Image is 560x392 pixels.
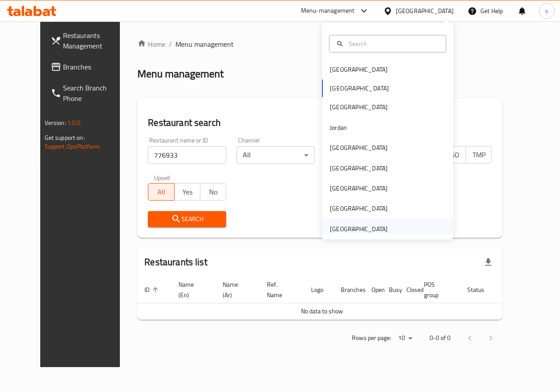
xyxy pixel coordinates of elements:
button: No [200,183,226,201]
a: Search Branch Phone [44,77,134,109]
span: 1.0.0 [67,117,81,128]
span: Status [467,284,496,295]
span: Name (Ar) [223,279,249,300]
span: Branches [63,62,127,72]
button: All [148,183,174,201]
a: Branches [44,56,134,77]
div: Rows per page: [395,332,416,345]
button: Yes [174,183,200,201]
th: Busy [382,277,399,303]
div: Export file [478,252,499,273]
a: Support.OpsPlatform [45,141,100,152]
h2: Menu management [137,67,224,81]
span: Menu management [175,39,234,49]
div: All [237,146,315,164]
span: All [152,186,171,198]
div: [GEOGRAPHIC_DATA] [330,184,388,193]
span: Search Branch Phone [63,83,127,104]
span: POS group [424,279,450,300]
a: Restaurants Management [44,25,134,56]
div: [GEOGRAPHIC_DATA] [330,204,388,213]
p: Rows per page: [352,333,391,343]
a: Home [137,39,165,49]
input: Search [345,39,441,49]
div: [GEOGRAPHIC_DATA] [330,224,388,234]
nav: breadcrumb [137,39,502,49]
div: [GEOGRAPHIC_DATA] [330,65,388,74]
h2: Restaurants list [144,256,207,269]
label: Upsell [154,174,170,180]
th: Closed [399,277,417,303]
th: Logo [304,277,334,303]
th: Open [364,277,382,303]
li: / [169,39,172,49]
button: Search [148,211,226,227]
div: [GEOGRAPHIC_DATA] [396,6,454,16]
span: No [204,186,223,198]
button: TMP [465,146,492,163]
table: enhanced table [137,277,536,320]
span: Version: [45,117,66,128]
div: Menu-management [301,6,355,16]
div: Jordan [330,123,347,132]
span: ID [144,284,161,295]
span: No data to show [301,305,343,317]
span: Ref. Name [267,279,294,300]
span: s [545,6,548,16]
input: Search for restaurant name or ID.. [148,146,226,164]
div: [GEOGRAPHIC_DATA] [330,143,388,153]
span: Yes [178,186,197,198]
th: Branches [334,277,364,303]
span: Restaurants Management [63,30,127,51]
p: 0-0 of 0 [430,333,451,343]
span: Search [155,214,219,225]
span: TMP [469,149,488,161]
div: [GEOGRAPHIC_DATA] [330,102,388,112]
div: [GEOGRAPHIC_DATA] [330,163,388,173]
h2: Restaurant search [148,116,492,129]
span: Get support on: [45,132,85,143]
span: Name (En) [178,279,205,300]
